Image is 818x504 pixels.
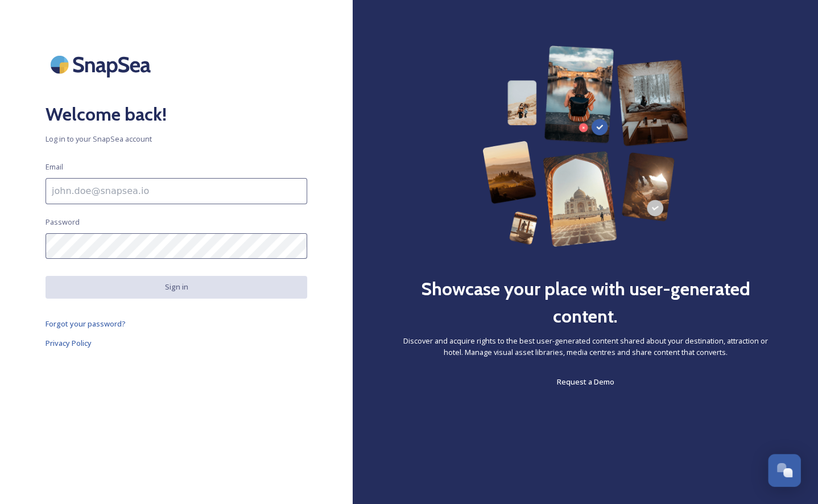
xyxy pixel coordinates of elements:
span: Log in to your SnapSea account [46,134,307,144]
img: SnapSea Logo [46,46,159,84]
span: Discover and acquire rights to the best user-generated content shared about your destination, att... [398,336,772,357]
button: Open Chat [768,454,801,487]
img: 63b42ca75bacad526042e722_Group%20154-p-800.png [482,46,688,247]
input: john.doe@snapsea.io [46,178,307,204]
a: Forgot your password? [46,317,307,331]
span: Email [46,162,63,172]
span: Privacy Policy [46,338,92,348]
h2: Welcome back! [46,101,307,128]
a: Privacy Policy [46,336,307,350]
span: Password [46,217,80,228]
span: Forgot your password? [46,319,126,329]
h2: Showcase your place with user-generated content. [398,275,772,330]
a: Request a Demo [557,375,614,389]
button: Sign in [46,276,307,298]
span: Request a Demo [557,377,614,387]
